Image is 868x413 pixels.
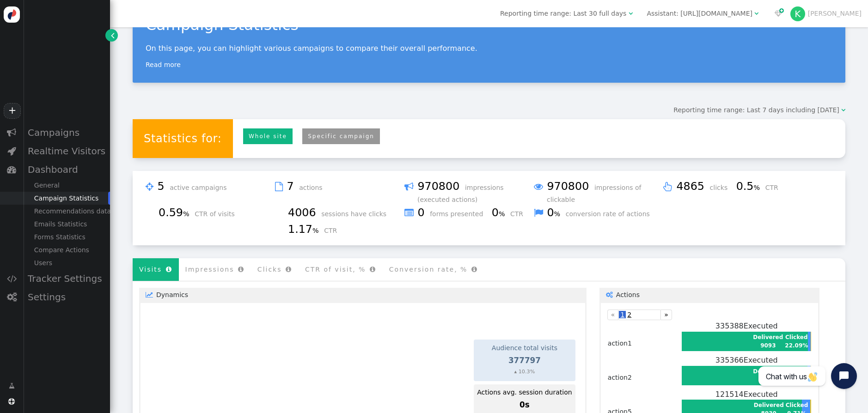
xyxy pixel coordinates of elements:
[607,354,681,389] td: action2
[554,210,561,218] small: %
[676,180,708,193] span: 4865
[682,389,811,400] div: Executed
[321,210,393,218] span: sessions have clicks
[754,10,758,17] span: 
[287,180,297,193] span: 7
[765,184,785,191] span: CTR
[7,128,16,137] span: 
[417,206,428,219] span: 0
[784,333,808,350] td: Clicked 22.09%
[752,367,783,384] td: Delivered 9684
[7,274,17,283] span: 
[775,10,782,17] span: 
[23,256,110,269] div: Users
[170,184,233,191] span: active campaigns
[299,184,329,191] span: actions
[534,206,543,220] span: 
[9,381,15,391] span: 
[23,231,110,243] div: Forms Statistics
[105,29,118,42] a: 
[500,10,626,17] span: Reporting time range: Last 30 full days
[566,210,656,218] span: conversion rate of actions
[547,184,642,203] span: impressions of clickable
[534,180,543,194] span: 
[499,210,505,218] small: %
[383,258,484,281] li: Conversion rate, %
[7,292,17,302] span: 
[606,292,616,298] span: 
[157,180,167,193] span: 5
[179,258,251,281] li: Impressions
[324,227,343,234] span: CTR
[715,390,744,399] span: 121514
[23,192,110,205] div: Campaign Statistics
[243,128,293,145] a: Whole site
[647,9,752,18] div: Assistant: [URL][DOMAIN_NAME]
[752,333,783,350] td: Delivered 9093
[715,322,744,330] span: 335388
[710,184,734,191] span: clicks
[4,103,20,119] a: +
[599,288,819,301] a: Actions
[238,266,245,273] span: 
[166,266,172,273] span: 
[417,180,463,193] span: 970800
[753,184,760,191] small: %
[547,206,563,219] span: 0
[477,368,572,376] div: ▴ 10.3%
[682,321,811,332] div: Executed
[4,6,20,23] img: logo-icon.svg
[477,387,572,398] td: Actions avg. session duration
[520,400,530,409] span: 0s
[111,30,115,40] span: 
[7,146,16,156] span: 
[2,377,21,394] a: 
[790,10,862,17] a: K[PERSON_NAME]
[288,206,319,219] span: 4006
[299,258,383,281] li: CTR of visit, %
[626,311,633,318] span: 2
[159,206,193,219] span: 0.59
[146,292,156,298] span: 
[183,210,189,218] small: %
[251,258,299,281] li: Clicks
[23,160,110,179] div: Dashboard
[286,266,292,273] span: 
[547,180,592,193] span: 970800
[146,61,181,68] a: Read more
[790,6,805,21] div: K
[619,311,626,318] span: 1
[23,243,110,256] div: Compare Actions
[715,356,744,364] span: 335366
[510,210,530,218] span: CTR
[370,266,376,273] span: 
[23,205,110,218] div: Recommendations data
[302,128,380,145] a: Specific campaign
[841,107,845,113] span: 
[288,223,322,236] span: 1.17
[8,398,15,405] span: 
[736,180,764,193] span: 0.5
[607,320,681,354] td: action1
[195,210,241,218] span: CTR of visits
[23,218,110,231] div: Emails Statistics
[471,266,478,273] span: 
[133,119,233,158] div: Statistics for:
[430,210,489,218] span: forms presented
[7,165,16,174] span: 
[629,10,633,17] span: 
[23,179,110,192] div: General
[312,227,319,234] small: %
[404,180,414,194] span: 
[275,180,283,194] span: 
[682,355,811,366] div: Executed
[133,258,179,281] li: Visits
[23,288,110,306] div: Settings
[673,106,839,114] span: Reporting time range: Last 7 days including [DATE]
[477,343,572,353] td: Audience total visits
[404,206,414,220] span: 
[492,206,508,219] span: 0
[146,180,153,194] span: 
[23,142,110,160] div: Realtime Visitors
[23,123,110,142] div: Campaigns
